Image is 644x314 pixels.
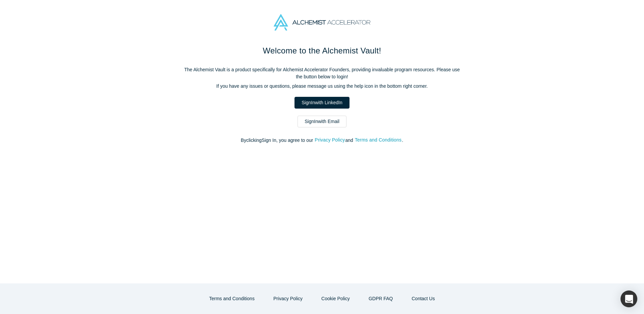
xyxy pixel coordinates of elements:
img: Alchemist Accelerator Logo [274,14,370,31]
p: By clicking Sign In , you agree to our and . [181,137,463,144]
button: Terms and Conditions [355,136,402,144]
p: The Alchemist Vault is a product specifically for Alchemist Accelerator Founders, providing inval... [181,66,463,80]
a: SignInwith LinkedIn [294,97,349,109]
button: Privacy Policy [266,293,310,305]
h1: Welcome to the Alchemist Vault! [181,45,463,57]
a: SignInwith Email [298,116,346,127]
button: Cookie Policy [314,293,357,305]
button: Privacy Policy [314,136,345,144]
button: Terms and Conditions [202,293,262,305]
p: If you have any issues or questions, please message us using the help icon in the bottom right co... [181,83,463,90]
button: Contact Us [405,293,442,305]
a: GDPR FAQ [362,293,400,305]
